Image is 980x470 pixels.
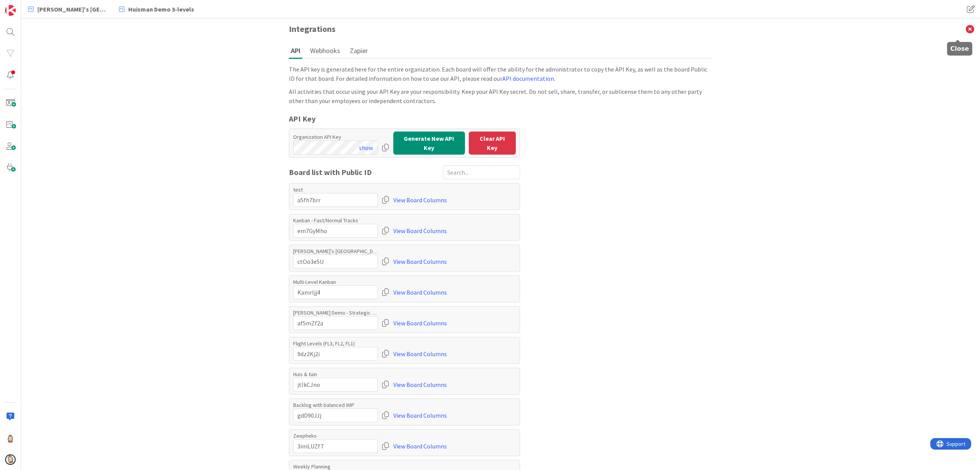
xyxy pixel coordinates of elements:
[293,340,378,347] label: Flight Levels (FL3, FL2, FL1)
[293,186,378,193] label: test
[23,2,112,16] a: [PERSON_NAME]'s [GEOGRAPHIC_DATA]
[393,439,447,453] a: View Board Columns
[5,433,16,443] img: Rv
[293,278,378,285] label: Multi-Level Kanban
[393,408,447,422] a: View Board Columns
[289,167,372,178] span: Board list with Public ID
[293,432,378,439] label: Zeepheks
[289,43,302,59] button: API
[289,65,713,83] div: The API key is generated here for the entire organization. Each board will offer the ability for ...
[293,309,378,316] label: [PERSON_NAME] Demo - Strategic - Project - Operational
[293,248,378,255] label: [PERSON_NAME]'s [GEOGRAPHIC_DATA]
[354,141,378,155] button: show
[308,43,342,58] button: Webhooks
[950,45,969,52] h5: Close
[393,193,447,207] a: View Board Columns
[443,165,520,179] input: Search...
[289,113,520,125] div: API Key
[293,217,378,224] label: Kanban - Fast/Normal Tracks
[128,5,194,14] span: Huisman Demo 3-levels
[5,454,16,465] img: avatar
[281,18,720,40] h3: Integrations
[37,5,107,14] span: [PERSON_NAME]'s [GEOGRAPHIC_DATA]
[393,255,447,268] a: View Board Columns
[293,402,378,408] label: Backlog with balanced WIP
[393,132,465,155] button: Generate New API Key
[393,347,447,361] a: View Board Columns
[393,316,447,330] a: View Board Columns
[469,132,516,155] button: Clear API Key
[293,371,378,378] label: Huis & tuin
[293,133,378,140] label: Organization API Key
[114,2,199,16] a: Huisman Demo 3-levels
[293,463,378,470] label: Weekly Planning
[348,43,370,58] button: Zapier
[5,5,16,16] img: Visit kanbanzone.com
[393,285,447,299] a: View Board Columns
[393,378,447,392] a: View Board Columns
[502,75,554,82] a: API documentation
[393,224,447,238] a: View Board Columns
[289,87,713,105] div: All activities that occur using your API Key are your responsibility. Keep your API Key secret. D...
[16,1,35,10] span: Support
